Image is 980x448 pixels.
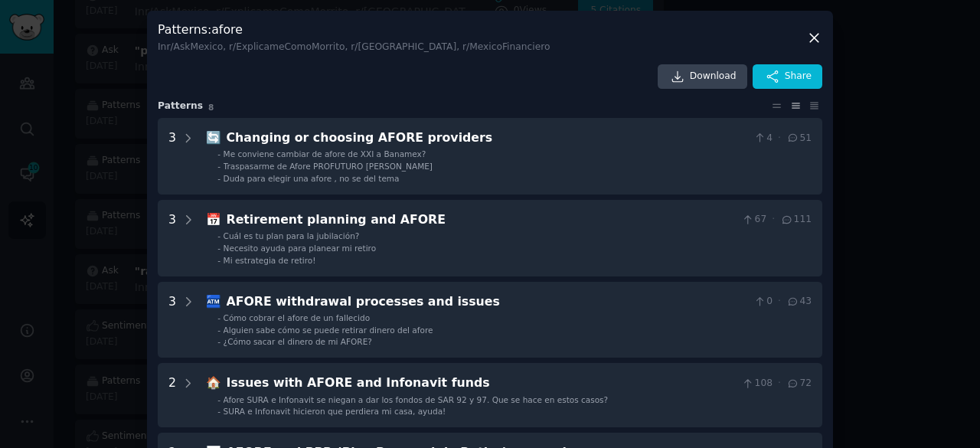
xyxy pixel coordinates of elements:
div: Retirement planning and AFORE [227,211,737,230]
span: ¿Cómo sacar el dinero de mi AFORE? [224,337,372,346]
span: 108 [741,377,773,391]
a: Download [658,64,747,89]
div: Issues with AFORE and Infonavit funds [227,374,737,393]
span: 🏧 [206,294,221,309]
span: 111 [780,213,812,227]
span: 8 [208,103,214,112]
div: 3 [168,211,176,266]
div: 3 [168,293,176,348]
span: 67 [741,213,766,227]
div: - [217,325,220,335]
span: 📅 [206,212,221,227]
div: - [217,394,220,405]
div: - [217,173,220,184]
span: 72 [786,377,812,391]
span: 🏠 [206,375,221,390]
div: - [217,312,220,323]
span: Duda para elegir una afore , no se del tema [224,174,400,183]
span: Afore SURA e Infonavit se niegan a dar los fondos de SAR 92 y 97. Que se hace en estos casos? [224,395,609,404]
span: 43 [786,295,812,309]
span: 51 [786,132,812,146]
span: Cuál es tu plan para la jubilación? [224,231,360,240]
div: 2 [168,374,176,417]
span: · [772,213,775,227]
span: Necesito ayuda para planear mi retiro [224,244,377,253]
div: 3 [168,129,176,184]
span: Cómo cobrar el afore de un fallecido [224,313,370,322]
div: - [217,255,220,266]
div: In r/AskMexico, r/ExplicameComoMorrito, r/[GEOGRAPHIC_DATA], r/MexicoFinanciero [158,41,550,54]
span: Traspasarme de Afore PROFUTURO [PERSON_NAME] [224,162,433,171]
div: - [217,243,220,253]
div: - [217,336,220,347]
span: Download [690,70,737,83]
div: - [217,149,220,159]
span: Pattern s [158,100,203,113]
span: Me conviene cambiar de afore de XXI a Banamex? [224,149,426,159]
div: Changing or choosing AFORE providers [227,129,748,148]
span: Share [785,70,812,83]
h3: Patterns : afore [158,21,550,54]
span: 0 [753,295,773,309]
span: · [778,132,781,146]
button: Share [753,64,822,89]
span: · [778,295,781,309]
span: 4 [753,132,773,146]
div: AFORE withdrawal processes and issues [227,293,748,312]
span: Alguien sabe cómo se puede retirar dinero del afore [224,325,433,335]
span: 🔄 [206,130,221,145]
div: - [217,231,220,241]
div: - [217,406,220,417]
span: Mi estrategia de retiro! [224,256,316,265]
span: · [778,377,781,391]
div: - [217,161,220,172]
span: SURA e Infonavit hicieron que perdiera mi casa, ayuda! [224,407,446,416]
